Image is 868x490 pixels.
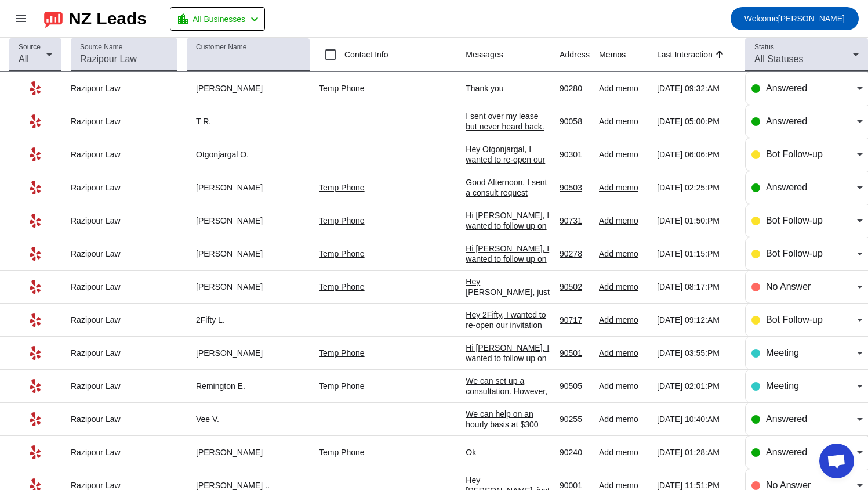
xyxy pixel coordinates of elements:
[560,414,590,424] div: 90255
[599,414,648,424] div: Add memo
[71,83,177,93] div: Razipour Law
[657,381,736,391] div: [DATE] 02:01:PM
[28,379,42,393] mat-icon: Yelp
[657,447,736,457] div: [DATE] 01:28:AM
[766,381,799,391] span: Meeting
[657,83,736,93] div: [DATE] 09:32:AM
[319,448,365,457] a: Temp Phone
[599,447,648,457] div: Add memo
[766,215,823,225] span: Bot Follow-up
[71,348,177,358] div: Razipour Law
[560,116,590,127] div: 90058
[466,409,550,440] div: We can help on an hourly basis at $300 per hour
[657,282,736,292] div: [DATE] 08:17:PM
[560,38,599,72] th: Address
[187,414,310,424] div: Vee V.
[560,182,590,193] div: 90503
[466,83,550,93] div: Thank you
[599,215,648,226] div: Add memo
[657,348,736,358] div: [DATE] 03:55:PM
[319,216,365,225] a: Temp Phone
[170,7,265,31] button: All Businesses
[744,10,845,27] span: [PERSON_NAME]
[657,215,736,226] div: [DATE] 01:50:PM
[44,9,63,28] img: logo
[657,182,736,193] div: [DATE] 02:25:PM
[248,12,262,26] mat-icon: chevron_left
[19,44,41,51] mat-label: Source
[657,414,736,424] div: [DATE] 10:40:AM
[766,480,811,490] span: No Answer
[766,315,823,325] span: Bot Follow-up
[599,116,648,127] div: Add memo
[28,147,42,161] mat-icon: Yelp
[71,116,177,127] div: Razipour Law
[176,12,190,26] mat-icon: location_city
[466,210,550,451] div: Hi [PERSON_NAME], I wanted to follow up on your earlier message regarding your potential legal co...
[766,182,807,192] span: Answered
[71,248,177,259] div: Razipour Law
[599,248,648,259] div: Add memo
[599,182,648,193] div: Add memo
[319,348,365,358] a: Temp Phone
[466,111,550,142] div: I sent over my lease but never heard back. [GEOGRAPHIC_DATA]
[744,14,778,23] span: Welcome
[731,7,859,30] button: Welcome[PERSON_NAME]
[28,214,42,228] mat-icon: Yelp
[657,116,736,127] div: [DATE] 05:00:PM
[71,215,177,226] div: Razipour Law
[766,414,807,424] span: Answered
[754,44,774,51] mat-label: Status
[560,248,590,259] div: 90278
[187,282,310,292] div: [PERSON_NAME]
[766,83,807,93] span: Answered
[28,181,42,194] mat-icon: Yelp
[319,183,365,192] a: Temp Phone
[196,44,246,51] mat-label: Customer Name
[466,38,560,72] th: Messages
[71,149,177,160] div: Razipour Law
[766,149,823,159] span: Bot Follow-up
[187,116,310,127] div: T R.
[187,182,310,193] div: [PERSON_NAME]
[80,44,122,51] mat-label: Source Name
[819,444,854,478] div: Open chat
[560,215,590,226] div: 90731
[187,215,310,226] div: [PERSON_NAME]
[319,282,365,291] a: Temp Phone
[754,54,803,64] span: All Statuses
[193,11,245,27] span: All Businesses
[28,280,42,294] mat-icon: Yelp
[71,315,177,325] div: Razipour Law
[28,114,42,128] mat-icon: Yelp
[599,83,648,93] div: Add memo
[599,315,648,325] div: Add memo
[71,182,177,193] div: Razipour Law
[599,38,657,72] th: Memos
[71,414,177,424] div: Razipour Law
[599,381,648,391] div: Add memo
[560,83,590,93] div: 90280
[187,381,310,391] div: Remington E.
[657,315,736,325] div: [DATE] 09:12:AM
[19,54,29,64] span: All
[68,10,147,27] div: NZ Leads
[28,346,42,360] mat-icon: Yelp
[599,282,648,292] div: Add memo
[560,381,590,391] div: 90505
[28,247,42,261] mat-icon: Yelp
[560,348,590,358] div: 90501
[560,282,590,292] div: 90502
[187,348,310,358] div: [PERSON_NAME]
[28,445,42,459] mat-icon: Yelp
[657,248,736,259] div: [DATE] 01:15:PM
[560,315,590,325] div: 90717
[766,116,807,126] span: Answered
[28,81,42,95] mat-icon: Yelp
[80,52,168,66] input: Razipour Law
[28,412,42,426] mat-icon: Yelp
[187,315,310,325] div: 2Fifty L.
[319,249,365,258] a: Temp Phone
[187,149,310,160] div: Otgonjargal O.
[466,447,550,457] div: Ok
